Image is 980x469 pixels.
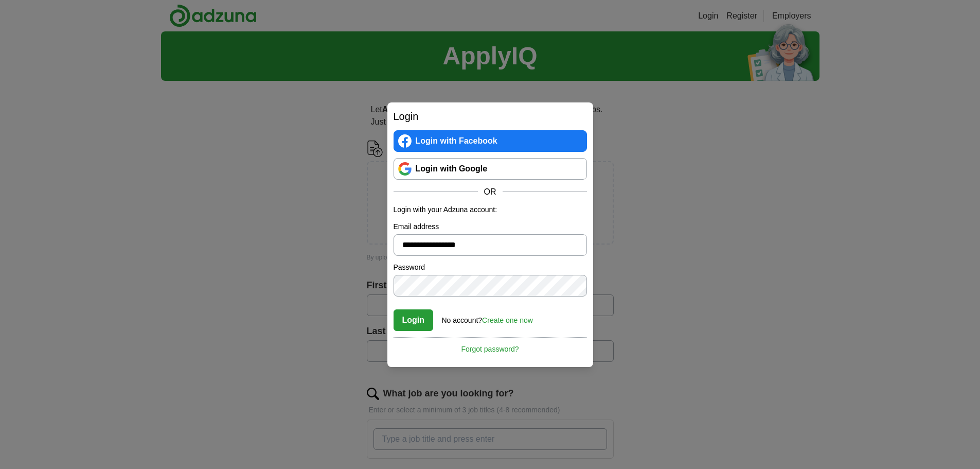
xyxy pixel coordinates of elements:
[478,186,503,198] span: OR
[394,262,587,273] label: Password
[394,309,434,331] button: Login
[394,221,587,232] label: Email address
[394,204,587,215] p: Login with your Adzuna account:
[442,309,533,326] div: No account?
[394,109,587,124] h2: Login
[394,158,587,180] a: Login with Google
[394,130,587,152] a: Login with Facebook
[394,337,587,355] a: Forgot password?
[482,316,533,324] a: Create one now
